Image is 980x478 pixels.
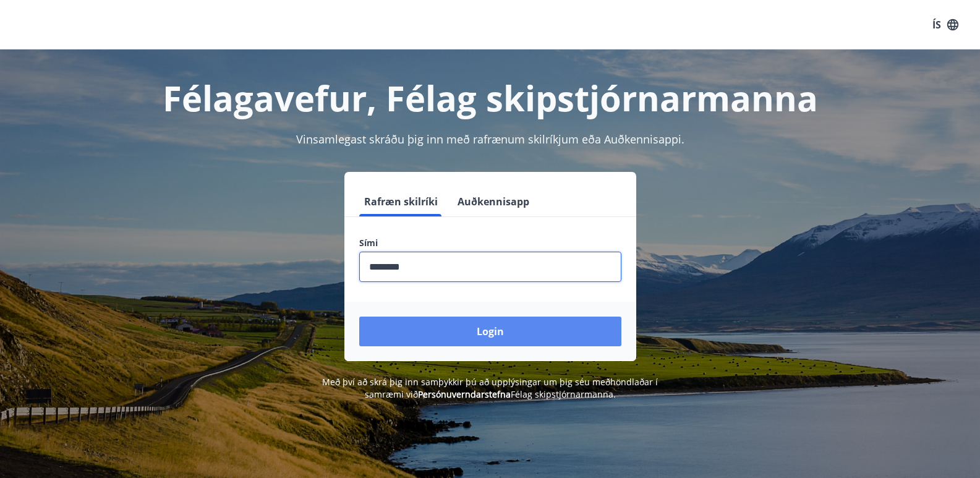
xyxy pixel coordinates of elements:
[60,74,921,121] h1: Félagavefur, Félag skipstjórnarmanna
[359,237,621,249] label: Sími
[359,317,621,346] button: Login
[296,132,684,147] span: Vinsamlegast skráðu þig inn með rafrænum skilríkjum eða Auðkennisappi.
[322,376,658,400] span: Með því að skrá þig inn samþykkir þú að upplýsingar um þig séu meðhöndlaðar í samræmi við Félag s...
[926,14,965,36] button: ÍS
[453,187,534,216] button: Auðkennisapp
[359,187,443,216] button: Rafræn skilríki
[418,388,511,400] a: Persónuverndarstefna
